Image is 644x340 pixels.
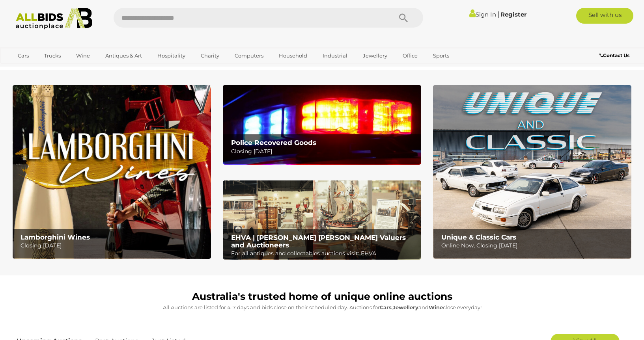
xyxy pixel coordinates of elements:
strong: Jewellery [393,304,418,310]
b: Lamborghini Wines [21,233,90,241]
img: EHVA | Evans Hastings Valuers and Auctioneers [223,180,421,260]
strong: Wine [429,304,443,310]
img: Allbids.com.au [11,8,97,30]
a: Sell with us [576,8,633,24]
a: Contact Us [599,51,631,60]
a: EHVA | Evans Hastings Valuers and Auctioneers EHVA | [PERSON_NAME] [PERSON_NAME] Valuers and Auct... [223,180,421,260]
span: | [497,10,499,19]
p: All Auctions are listed for 4-7 days and bids close on their scheduled day. Auctions for , and cl... [17,303,628,312]
a: Antiques & Art [100,49,147,62]
p: Closing [DATE] [21,241,206,251]
a: Cars [13,49,34,62]
a: Household [274,49,312,62]
b: Police Recovered Goods [231,139,316,147]
p: For all antiques and collectables auctions visit: EHVA [231,249,417,258]
a: Computers [230,49,269,62]
b: EHVA | [PERSON_NAME] [PERSON_NAME] Valuers and Auctioneers [231,234,406,249]
a: Police Recovered Goods Police Recovered Goods Closing [DATE] [223,85,421,164]
p: Closing [DATE] [231,147,417,156]
a: Hospitality [152,49,190,62]
b: Unique & Classic Cars [441,233,516,241]
b: Contact Us [599,52,629,58]
a: Charity [196,49,224,62]
strong: Cars [380,304,392,310]
a: Industrial [317,49,353,62]
a: Office [398,49,423,62]
a: [GEOGRAPHIC_DATA] [13,62,79,75]
a: Jewellery [358,49,392,62]
a: Unique & Classic Cars Unique & Classic Cars Online Now, Closing [DATE] [433,85,631,259]
a: Sports [428,49,454,62]
a: Wine [71,49,95,62]
img: Unique & Classic Cars [433,85,631,259]
img: Police Recovered Goods [223,85,421,164]
a: Lamborghini Wines Lamborghini Wines Closing [DATE] [13,85,211,259]
a: Sign In [469,11,496,18]
p: Online Now, Closing [DATE] [441,241,627,251]
h1: Australia's trusted home of unique online auctions [17,291,628,302]
a: Register [500,11,526,18]
button: Search [384,8,423,28]
a: Trucks [39,49,66,62]
img: Lamborghini Wines [13,85,211,259]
